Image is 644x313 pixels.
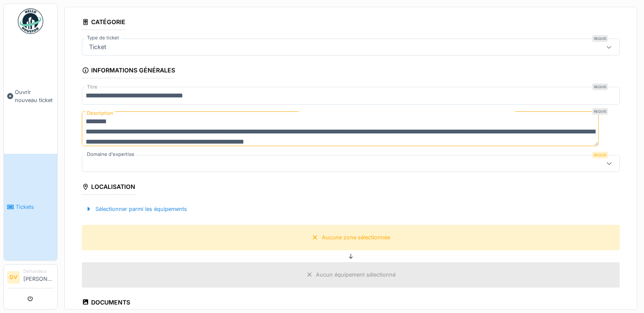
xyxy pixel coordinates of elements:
[23,268,54,286] li: [PERSON_NAME]
[82,203,190,215] div: Sélectionner parmi les équipements
[592,35,608,42] div: Requis
[85,34,121,42] label: Type de ticket
[85,83,99,91] label: Titre
[4,154,57,261] a: Tickets
[85,108,115,119] label: Description
[82,16,125,30] div: Catégorie
[86,42,110,52] div: Ticket
[316,271,396,279] div: Aucun équipement sélectionné
[18,8,43,34] img: Badge_color-CXgf-gQk.svg
[592,83,608,90] div: Requis
[82,64,175,78] div: Informations générales
[82,296,130,310] div: Documents
[23,268,54,274] div: Demandeur
[7,268,54,288] a: GV Demandeur[PERSON_NAME]
[592,108,608,115] div: Requis
[82,180,135,195] div: Localisation
[7,271,20,284] li: GV
[85,151,136,158] label: Domaine d'expertise
[16,203,54,211] span: Tickets
[592,152,608,158] div: Requis
[322,233,390,241] div: Aucune zone sélectionnée
[15,88,54,104] span: Ouvrir nouveau ticket
[4,39,57,154] a: Ouvrir nouveau ticket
